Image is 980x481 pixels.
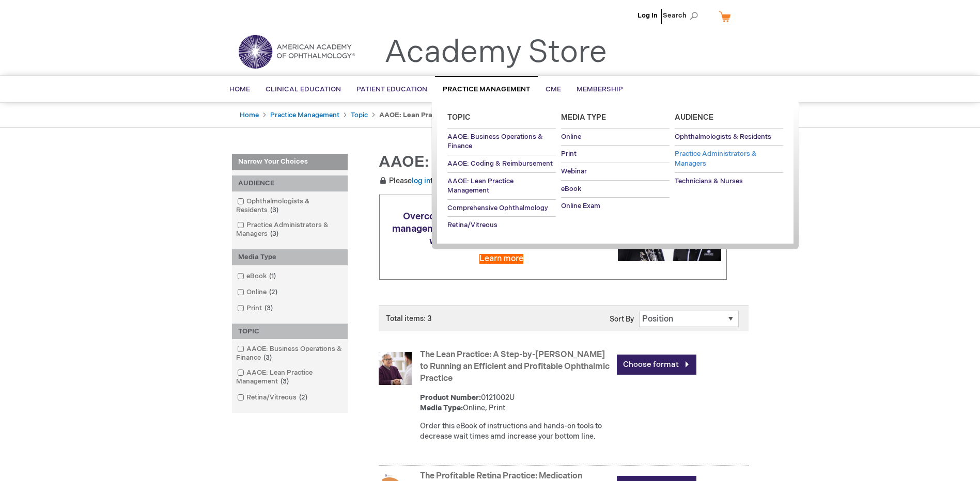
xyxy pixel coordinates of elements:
span: Print [561,150,577,158]
span: Patient Education [356,85,427,93]
a: Practice Management [270,111,339,119]
a: log in [412,177,430,185]
a: Online2 [235,287,282,297]
img: The Lean Practice: A Step-by-Step Guide to Running an Efficient and Profitable Ophthalmic Practice [379,352,412,385]
span: 1 [267,272,278,280]
label: Sort By [610,315,634,324]
div: Order this eBook of instructions and hands-on tools to decrease wait times amd increase your bott... [420,421,612,442]
a: AAOE: Business Operations & Finance3 [235,344,345,363]
span: CME [546,85,561,93]
strong: AAOE: Lean Practice Management [379,111,495,119]
span: AAOE: Coding & Reimbursement [447,159,553,168]
strong: Narrow Your Choices [232,154,348,170]
span: 3 [262,304,275,312]
span: AAOE: Lean Practice Management [379,153,633,171]
a: Choose format [617,355,696,375]
span: Search [663,5,702,26]
div: TOPIC [232,324,348,340]
span: Online [561,133,581,141]
a: Academy Store [384,34,607,71]
span: Practice Management [443,85,530,93]
span: Ophthalmologists & Residents [675,133,771,141]
span: 2 [297,393,310,402]
a: Home [240,111,259,119]
span: AAOE: Lean Practice Management [447,177,514,195]
span: eBook [561,185,581,193]
div: AUDIENCE [232,175,348,191]
span: 3 [261,354,274,362]
span: 3 [278,377,291,386]
a: Practice Administrators & Managers3 [235,220,345,239]
div: Media Type [232,249,348,265]
a: eBook1 [235,271,280,281]
span: Online Exam [561,202,600,210]
span: Home [229,85,250,93]
span: Audience [675,113,713,122]
strong: Product Number: [420,393,481,402]
a: The Lean Practice: A Step-by-[PERSON_NAME] to Running an Efficient and Profitable Ophthalmic Prac... [420,350,610,383]
a: Log In [637,11,658,20]
span: Please to receive member pricing [379,177,521,185]
a: Topic [351,111,368,119]
a: Ophthalmologists & Residents3 [235,197,345,215]
span: Media Type [561,113,606,122]
div: 0121002U Online, Print [420,393,612,413]
span: Practice Administrators & Managers [675,150,757,168]
a: Retina/Vitreous2 [235,393,312,403]
span: Membership [577,85,623,93]
span: Total items: 3 [386,314,432,323]
span: 2 [267,288,280,296]
span: Clinical Education [266,85,341,93]
a: Print3 [235,303,277,313]
span: Webinar [561,167,587,175]
span: 3 [268,206,281,214]
span: Comprehensive Ophthalmology [447,204,548,212]
span: AAOE: Business Operations & Finance [447,133,543,151]
span: Topic [447,113,471,122]
span: Overcome your complex coding and practice management challenges. Schedule a consultation with an ... [392,211,611,247]
span: Technicians & Nurses [675,177,743,185]
span: Retina/Vitreous [447,221,497,229]
a: AAOE: Lean Practice Management3 [235,368,345,387]
strong: Media Type: [420,404,463,412]
a: Learn more [479,254,523,264]
span: 3 [268,230,281,238]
